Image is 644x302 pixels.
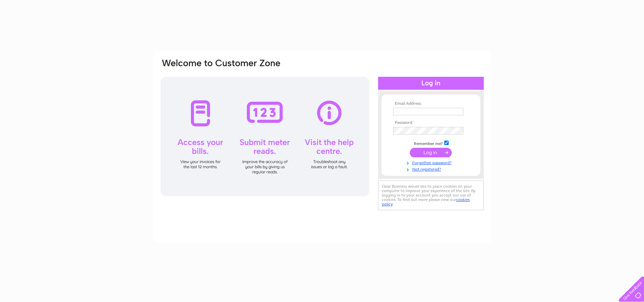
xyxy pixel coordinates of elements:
td: Remember me? [391,140,470,146]
a: Not registered? [393,166,470,172]
th: Password: [391,120,470,125]
a: Forgotten password? [393,159,470,166]
th: Email Address: [391,101,470,106]
input: Submit [410,148,452,157]
a: cookies policy [382,197,470,206]
div: Clear Business would like to place cookies on your computer to improve your experience of the sit... [378,181,484,210]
